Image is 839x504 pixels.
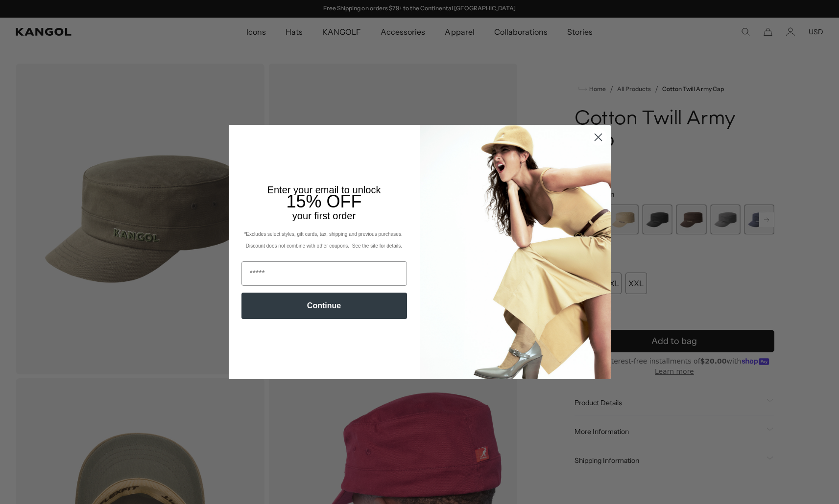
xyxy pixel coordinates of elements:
[241,293,407,319] button: Continue
[286,191,361,211] span: 15% OFF
[241,261,407,286] input: Email
[244,231,404,249] span: *Excludes select styles, gift cards, tax, shipping and previous purchases. Discount does not comb...
[420,125,611,379] img: 93be19ad-e773-4382-80b9-c9d740c9197f.jpeg
[590,129,607,146] button: Close dialog
[292,210,356,221] span: your first order
[267,184,381,195] span: Enter your email to unlock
